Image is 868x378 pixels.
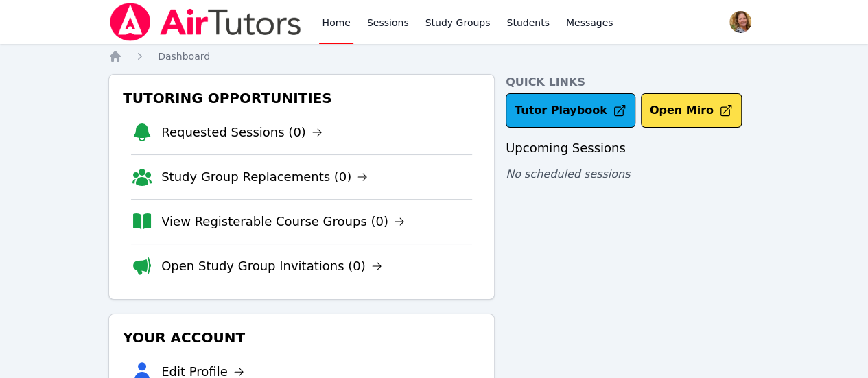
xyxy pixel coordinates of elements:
[161,257,382,276] a: Open Study Group Invitations (0)
[108,49,760,63] nav: Breadcrumb
[506,139,760,158] h3: Upcoming Sessions
[161,167,368,187] a: Study Group Replacements (0)
[158,51,210,62] span: Dashboard
[506,74,760,91] h4: Quick Links
[120,86,483,110] h3: Tutoring Opportunities
[108,3,303,41] img: Air Tutors
[641,93,742,128] button: Open Miro
[120,325,483,350] h3: Your Account
[506,93,635,128] a: Tutor Playbook
[566,16,613,29] span: Messages
[158,49,210,63] a: Dashboard
[161,212,405,231] a: View Registerable Course Groups (0)
[161,123,322,142] a: Requested Sessions (0)
[506,167,630,180] span: No scheduled sessions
